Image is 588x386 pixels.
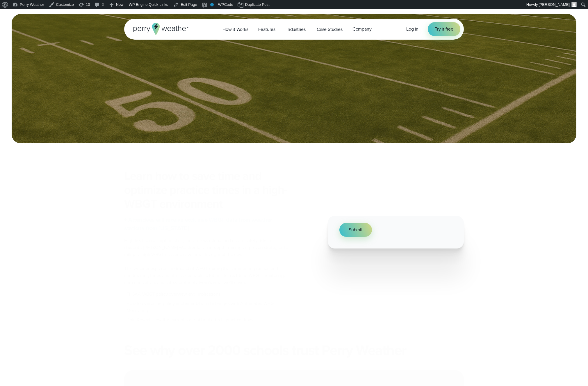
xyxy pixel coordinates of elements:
span: Submit [349,226,363,233]
span: Company [352,26,372,33]
span: Try it free [435,26,453,33]
span: Log in [406,26,418,32]
a: How it Works [218,23,253,35]
a: Case Studies [312,23,348,35]
button: Submit [339,223,372,237]
a: Try it free [428,22,460,36]
span: How it Works [222,26,248,33]
div: No index [210,3,214,6]
span: [PERSON_NAME] [539,2,570,7]
span: Case Studies [317,26,343,33]
span: Features [258,26,275,33]
a: Log in [406,26,418,33]
span: Industries [286,26,306,33]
